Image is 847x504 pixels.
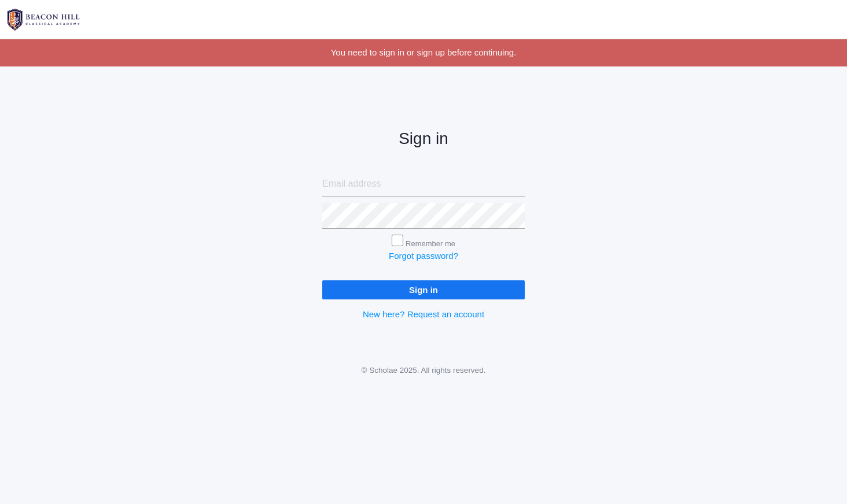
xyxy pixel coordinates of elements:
[406,239,455,248] label: Remember me
[322,130,525,148] h2: Sign in
[389,251,458,261] a: Forgot password?
[363,309,484,319] a: New here? Request an account
[322,171,525,197] input: Email address
[322,280,525,299] input: Sign in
